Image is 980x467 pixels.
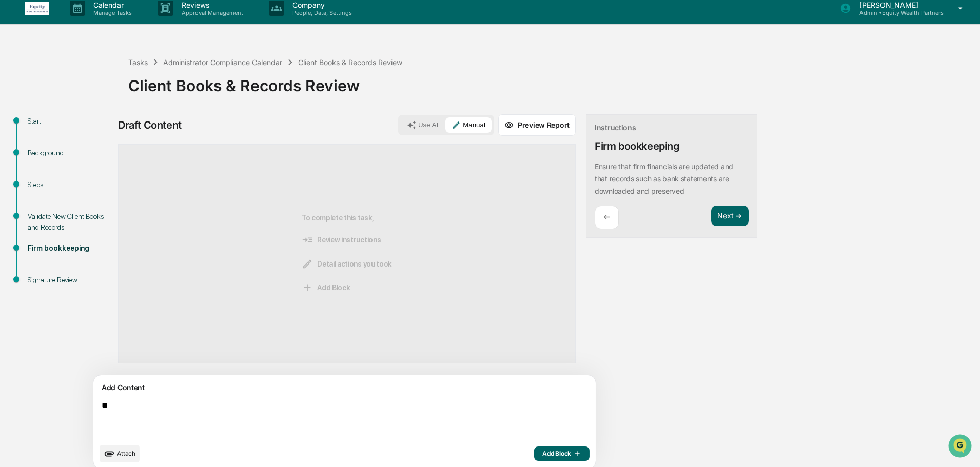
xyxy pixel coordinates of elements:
img: logo [25,2,49,15]
div: Start new chat [35,78,168,89]
button: Manual [445,117,492,133]
button: Preview Report [498,114,576,136]
iframe: Open customer support [947,433,975,461]
p: ← [603,212,610,222]
div: Firm bookkeeping [595,140,680,152]
div: We're available if you need us! [35,89,130,97]
div: Client Books & Records Review [298,58,402,67]
button: Start new chat [174,82,187,94]
div: 🖐️ [10,130,18,138]
p: Ensure that firm financials are updated and that records such as bank statements are downloaded a... [595,162,733,195]
span: Add Block [302,282,350,293]
p: Admin • Equity Wealth Partners [851,9,944,16]
p: People, Data, Settings [284,9,357,16]
div: Instructions [595,123,636,132]
button: Add Block [534,446,590,461]
div: Administrator Compliance Calendar [163,58,282,67]
span: Review instructions [302,234,381,246]
div: Add Content [100,381,590,394]
button: upload document [100,445,140,462]
a: Powered byPylon [72,173,124,181]
p: Calendar [85,1,137,9]
p: Reviews [173,1,248,9]
span: Add Block [542,450,581,458]
p: [PERSON_NAME] [851,1,944,9]
div: Firm bookkeeping [28,243,112,254]
span: Data Lookup [21,149,65,159]
span: Preclearance [21,129,66,139]
span: Attach [117,450,135,457]
div: Steps [28,179,112,190]
p: Company [284,1,357,9]
button: Next ➔ [711,206,749,227]
p: Manage Tasks [85,9,137,16]
div: 🔎 [10,150,18,158]
a: 🗄️Attestations [70,125,131,144]
span: Pylon [102,174,124,181]
span: Detail actions you took [302,258,392,270]
button: Use AI [401,117,444,133]
p: Approval Management [173,9,248,16]
p: How can we help? [10,22,187,38]
div: Background [28,148,112,158]
div: Tasks [128,58,148,67]
div: To complete this task, [302,161,392,347]
div: Signature Review [28,275,112,286]
a: 🖐️Preclearance [6,125,70,144]
span: Attestations [85,129,127,139]
div: 🗄️ [74,130,83,138]
div: Validate New Client Books and Records [28,211,112,233]
div: Client Books & Records Review [128,68,975,95]
a: 🔎Data Lookup [6,145,69,163]
div: Start [28,116,112,127]
div: Draft Content [118,119,182,131]
img: 1746055101610-c473b297-6a78-478c-a979-82029cc54cd1 [10,78,29,97]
